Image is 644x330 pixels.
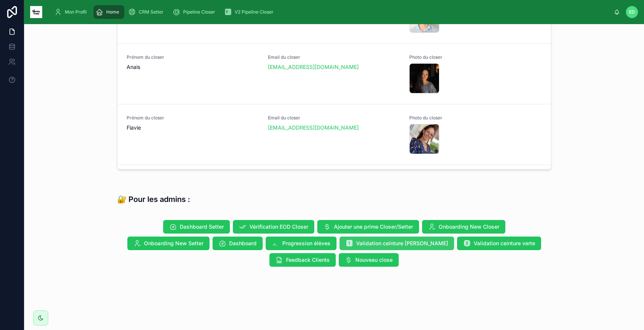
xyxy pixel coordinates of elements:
[222,5,279,19] a: V2 Pipeline Closer
[356,240,448,247] span: Validation ceinture [PERSON_NAME]
[249,223,308,231] span: Vérification EOD Closer
[268,115,400,121] span: Email du closer
[180,223,224,231] span: Dashboard Setter
[355,256,393,264] span: Nouveau close
[144,240,203,247] span: Onboarding New Setter
[268,124,359,131] a: [EMAIL_ADDRESS][DOMAIN_NAME]
[439,223,499,231] span: Onboarding New Closer
[126,5,169,19] a: CRM Setter
[235,9,274,15] span: V2 Pipeline Closer
[170,5,220,19] a: Pipeline Closer
[422,220,505,234] button: Onboarding New Closer
[317,220,419,234] button: Ajouter une prime Closer/Setter
[286,256,330,264] span: Feedback Clients
[268,63,359,71] a: [EMAIL_ADDRESS][DOMAIN_NAME]
[229,240,257,247] span: Dashboard
[268,54,400,60] span: Email du closer
[48,4,614,20] div: scrollable content
[340,237,454,250] button: Validation ceinture [PERSON_NAME]
[127,115,259,121] span: Prénom du closer
[339,253,399,267] button: Nouveau close
[282,240,330,247] span: Progression élèves
[334,223,413,231] span: Ajouter une prime Closer/Setter
[409,54,542,60] span: Photo du closer
[474,240,535,247] span: Validation ceinture verte
[409,115,542,121] span: Photo du closer
[139,9,164,15] span: CRM Setter
[629,9,635,15] span: ED
[30,6,42,18] img: App logo
[117,194,190,205] h3: 🔐 Pour les admins :
[127,63,259,71] span: Anais
[127,237,210,250] button: Onboarding New Setter
[93,5,124,19] a: Home
[183,9,215,15] span: Pipeline Closer
[127,54,259,60] span: Prénom du closer
[127,124,259,131] span: Flavie
[266,237,337,250] button: Progression élèves
[106,9,119,15] span: Home
[213,237,263,250] button: Dashboard
[233,220,314,234] button: Vérification EOD Closer
[65,9,87,15] span: Mon Profil
[269,253,336,267] button: Feedback Clients
[52,5,92,19] a: Mon Profil
[457,237,541,250] button: Validation ceinture verte
[163,220,230,234] button: Dashboard Setter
